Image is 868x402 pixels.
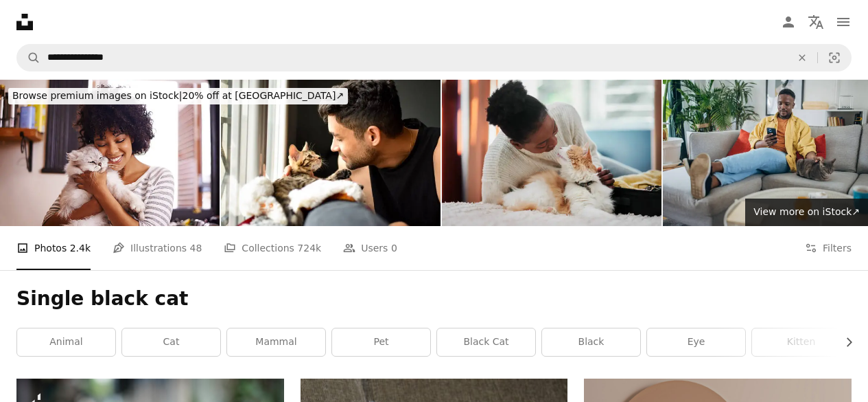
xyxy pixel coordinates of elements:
[391,241,397,256] span: 0
[775,8,802,36] a: Log in / Sign up
[787,45,817,71] button: Clear
[805,226,852,270] button: Filters
[227,328,325,356] a: mammal
[297,241,321,256] span: 724k
[16,14,33,30] a: Home — Unsplash
[113,226,202,270] a: Illustrations 48
[17,328,115,356] a: animal
[830,8,857,36] button: Menu
[752,328,850,356] a: kitten
[190,241,202,256] span: 48
[17,45,40,71] button: Search Unsplash
[647,328,745,356] a: eye
[12,90,344,101] span: 20% off at [GEOGRAPHIC_DATA] ↗
[745,199,868,226] a: View more on iStock↗
[802,8,830,36] button: Language
[122,328,220,356] a: cat
[542,328,640,356] a: black
[16,287,852,311] h1: Single black cat
[836,328,852,356] button: scroll list to the right
[437,328,535,356] a: black cat
[16,44,852,71] form: Find visuals sitewide
[332,328,430,356] a: pet
[12,90,182,101] span: Browse premium images on iStock |
[753,206,860,217] span: View more on iStock ↗
[442,80,661,226] img: Shot of a beautiful young woman being affectionate with her cat at home
[343,226,397,270] a: Users 0
[221,80,441,226] img: Kitten bengal cat pet looking at a mixed race man
[224,226,321,270] a: Collections 724k
[818,45,851,71] button: Visual search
